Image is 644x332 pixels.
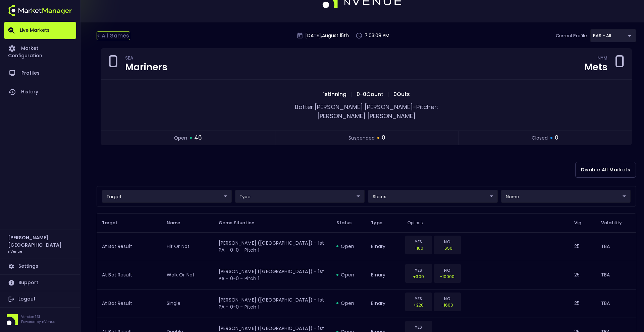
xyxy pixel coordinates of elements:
a: Live Markets [4,22,76,39]
p: NO [438,239,457,245]
td: TBA [596,261,636,289]
div: target [368,190,498,203]
span: 1st Inning [321,90,348,98]
td: At Bat Result [97,232,161,261]
td: [PERSON_NAME] ([GEOGRAPHIC_DATA]) - 1st PA - 0-0 - Pitch 1 [213,261,331,289]
span: Vig [574,220,590,226]
td: TBA [596,232,636,261]
p: NO [438,296,457,302]
td: hit or not [161,232,213,261]
div: open [336,243,360,250]
td: single [161,289,213,318]
p: YES [410,296,428,302]
div: target [590,29,636,42]
p: YES [410,267,428,273]
td: TBA [596,289,636,318]
a: Profiles [4,64,76,83]
button: Disable All Markets [575,162,636,178]
span: Game Situation [219,220,263,226]
div: Mariners [125,63,167,72]
span: closed [532,135,548,142]
span: 0 [382,134,385,142]
p: Version 1.31 [21,314,55,319]
p: -650 [438,245,457,251]
p: Powered by nVenue [21,319,55,324]
span: suspended [348,135,375,142]
p: Current Profile [556,32,587,39]
span: Volatility [601,220,631,226]
div: target [102,190,232,203]
div: 0 [614,54,625,74]
div: NYM [597,56,607,62]
td: binary [366,232,402,261]
div: Mets [584,63,607,72]
p: +160 [410,245,428,251]
span: | [348,90,355,98]
div: open [336,271,360,278]
span: - [413,103,416,111]
span: 46 [194,134,202,142]
div: Version 1.31Powered by nVenue [4,314,76,325]
span: Batter: [PERSON_NAME] [PERSON_NAME] [295,103,413,111]
p: -10000 [438,273,457,280]
td: 25 [569,289,595,318]
div: 0 [108,54,118,74]
div: open [336,300,360,307]
td: [PERSON_NAME] ([GEOGRAPHIC_DATA]) - 1st PA - 0-0 - Pitch 1 [213,232,331,261]
span: 0 Outs [391,90,412,98]
p: +220 [410,302,428,308]
div: < All Games [97,31,130,40]
div: target [501,190,631,203]
td: binary [366,289,402,318]
h2: [PERSON_NAME] [GEOGRAPHIC_DATA] [8,234,72,249]
p: NO [438,267,457,273]
a: Market Configuration [4,39,76,64]
span: 0 [555,134,558,142]
div: SEA [125,56,167,62]
h3: nVenue [8,249,22,254]
p: -1600 [438,302,457,308]
p: +300 [410,273,428,280]
a: Logout [4,291,76,307]
p: [DATE] , August 15 th [305,32,349,39]
td: [PERSON_NAME] ([GEOGRAPHIC_DATA]) - 1st PA - 0-0 - Pitch 1 [213,289,331,318]
span: | [385,90,391,98]
p: 7:03:08 PM [365,32,389,39]
td: 25 [569,261,595,289]
p: YES [410,239,428,245]
div: target [235,190,365,203]
span: Target [102,220,126,226]
span: Name [167,220,189,226]
a: Support [4,275,76,291]
p: YES [410,324,428,330]
td: binary [366,261,402,289]
span: Status [336,220,360,226]
a: History [4,83,76,101]
td: walk or not [161,261,213,289]
span: open [174,135,187,142]
td: At Bat Result [97,289,161,318]
td: At Bat Result [97,261,161,289]
span: 0 - 0 Count [355,90,385,98]
a: Settings [4,258,76,274]
th: Options [402,213,569,232]
img: logo [8,5,72,16]
span: Type [371,220,391,226]
td: 25 [569,232,595,261]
